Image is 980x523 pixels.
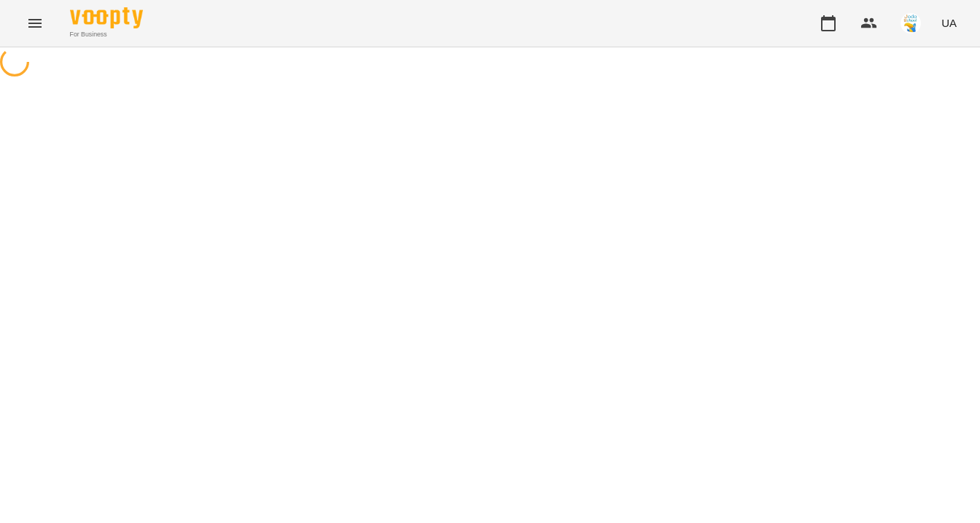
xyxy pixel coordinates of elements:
img: Voopty Logo [70,7,143,28]
button: UA [936,9,962,36]
span: UA [941,15,957,31]
img: 38072b7c2e4bcea27148e267c0c485b2.jpg [901,13,921,34]
button: Menu [17,6,52,41]
span: For Business [70,30,143,39]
